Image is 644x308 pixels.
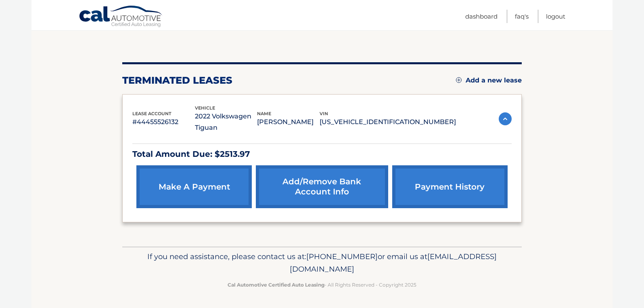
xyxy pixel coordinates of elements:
[546,10,565,23] a: Logout
[128,250,516,276] p: If you need assistance, please contact us at: or email us at
[257,111,271,116] span: name
[122,74,232,86] h2: terminated leases
[195,105,215,111] span: vehicle
[132,147,512,161] p: Total Amount Due: $2513.97
[392,165,508,208] a: payment history
[79,5,163,29] a: Cal Automotive
[228,282,324,288] strong: Cal Automotive Certified Auto Leasing
[320,116,456,128] p: [US_VEHICLE_IDENTIFICATION_NUMBER]
[320,111,328,116] span: vin
[195,111,257,133] p: 2022 Volkswagen Tiguan
[499,112,512,125] img: accordion-active.svg
[515,10,529,23] a: FAQ's
[132,111,171,116] span: lease account
[136,165,252,208] a: make a payment
[128,281,516,289] p: - All Rights Reserved - Copyright 2025
[465,10,498,23] a: Dashboard
[456,76,522,84] a: Add a new lease
[456,77,462,83] img: add.svg
[132,116,195,128] p: #44455526132
[306,252,378,261] span: [PHONE_NUMBER]
[257,116,320,128] p: [PERSON_NAME]
[256,165,388,208] a: Add/Remove bank account info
